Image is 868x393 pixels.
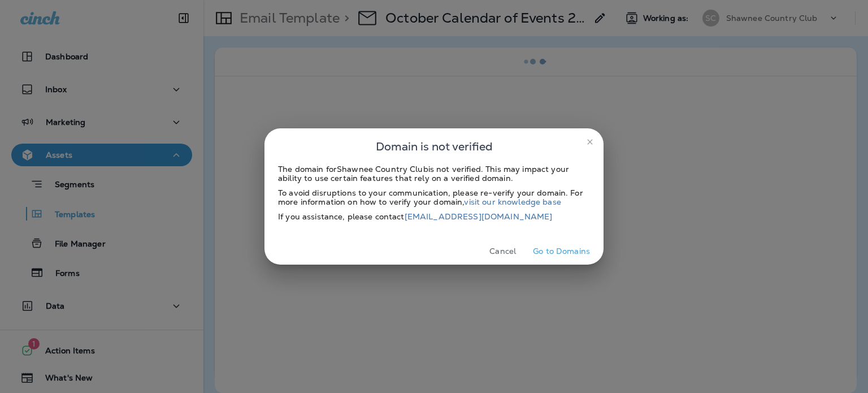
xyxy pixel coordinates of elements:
[405,211,553,222] a: [EMAIL_ADDRESS][DOMAIN_NAME]
[528,243,594,260] button: Go to Domains
[464,197,561,207] a: visit our knowledge base
[376,137,493,156] span: Domain is not verified
[278,188,590,206] div: To avoid disruptions to your communication, please re-verify your domain. For more information on...
[278,165,590,183] div: The domain for Shawnee Country Club is not verified. This may impact your ability to use certain ...
[278,212,590,221] div: If you assistance, please contact
[581,133,599,151] button: close
[481,243,524,260] button: Cancel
